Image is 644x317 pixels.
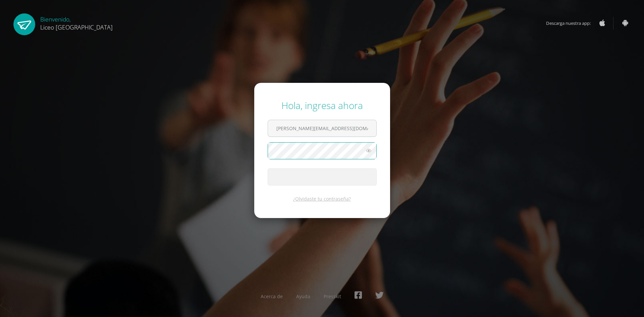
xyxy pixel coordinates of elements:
div: Bienvenido, [40,13,113,31]
a: Presskit [324,293,341,300]
div: Hola, ingresa ahora [268,99,377,112]
a: ¿Olvidaste tu contraseña? [293,196,351,202]
a: Ayuda [296,293,310,300]
button: Ingresar [268,168,377,186]
a: Acerca de [261,293,283,300]
span: Descarga nuestra app: [546,17,597,30]
span: Liceo [GEOGRAPHIC_DATA] [40,23,113,31]
input: Correo electrónico o usuario [268,120,376,137]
